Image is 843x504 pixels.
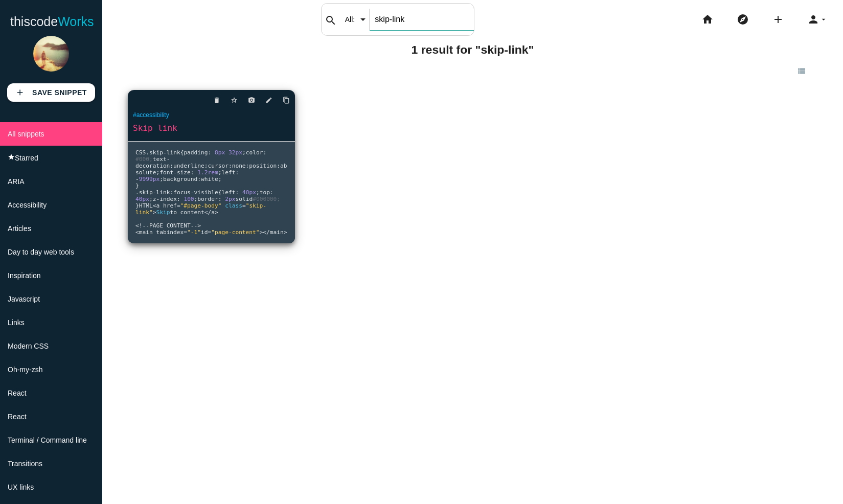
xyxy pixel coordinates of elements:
span: size [177,169,191,176]
span: Oh-my-zsh [8,365,42,374]
span: - [135,176,139,182]
span: : [170,189,173,196]
span: < [135,229,139,236]
span: Skip [156,209,170,216]
span: font [160,169,173,176]
span: React [8,413,27,421]
span: : [229,163,232,169]
span: white [201,176,218,182]
i: photo_camera [248,91,255,109]
span: : [270,189,274,196]
a: delete [205,91,220,109]
span: All snippets [8,130,44,138]
span: ; [246,163,249,169]
span: - [153,189,156,196]
span: Day to day web tools [8,248,74,256]
a: view_list [788,61,817,80]
span: #000; [135,156,153,163]
span: ; [160,176,163,182]
span: Articles [8,224,31,233]
span: > [153,209,156,216]
span: = [177,202,180,209]
a: addSave Snippet [7,83,95,102]
span: Transitions [8,460,42,468]
i: home [701,3,714,36]
span: 40px [135,196,149,202]
a: photo_camera [240,91,255,109]
span: text [153,156,167,163]
i: person [807,3,819,36]
span: visible [194,189,218,196]
span: a [211,209,215,216]
span: 32px [229,149,242,156]
span: : [235,189,239,196]
span: to content [170,209,204,216]
span: "-1" [187,229,201,236]
span: - [173,169,177,176]
span: : [208,149,212,156]
span: < [153,202,156,209]
span: decoration [135,163,170,169]
span: 2px [225,196,235,202]
span: absolute [135,163,287,176]
a: #accessibility [133,111,169,119]
span: a href [156,202,176,209]
span: . [146,149,149,156]
i: edit [265,91,272,109]
span: link [167,149,180,156]
span: - [156,196,160,202]
span: . [135,189,139,196]
span: UX links [8,483,34,491]
span: : [170,163,173,169]
a: Skip link [128,122,295,134]
span: - [163,149,167,156]
span: focus [173,189,191,196]
span: > [284,229,287,236]
i: arrow_drop_down [819,3,828,36]
i: view_list [797,62,806,79]
i: content_copy [283,91,290,109]
span: { [218,189,222,196]
span: Accessibility [8,201,47,209]
span: 1.2rem [197,169,218,176]
a: thiscodeWorks [10,5,94,38]
span: : [177,196,180,202]
span: index [160,196,177,202]
span: none [232,163,246,169]
span: ARIA [8,177,25,186]
span: #000000; [253,196,280,202]
span: main tabindex [139,229,184,236]
b: 1 result for "skip-link" [412,43,534,56]
span: color [246,149,263,156]
input: Search my snippets [370,9,473,30]
span: main [270,229,284,236]
span: solid [236,196,253,202]
span: </ [204,209,211,216]
span: - [167,156,170,163]
span: Links [8,318,25,327]
span: "#page-body" [180,202,222,209]
i: star [8,153,15,161]
span: ; [218,176,222,182]
span: padding [184,149,208,156]
span: link [156,189,170,196]
span: Terminal / Command line [8,436,87,444]
span: background [163,176,197,182]
span: CSS [135,149,146,156]
b: Save Snippet [32,88,87,97]
span: : [191,169,194,176]
span: cursor [208,163,228,169]
i: search [325,4,337,37]
i: explore [737,3,749,36]
span: "skip-link" [135,202,266,216]
span: 100 [184,196,194,202]
span: Works [58,14,94,29]
a: Copy to Clipboard [275,91,290,109]
span: Javascript [8,295,40,303]
span: id [201,229,208,236]
i: star_border [231,91,238,109]
span: underline [173,163,204,169]
span: "page-content" [211,229,259,236]
span: > [215,209,218,216]
span: skip [149,149,163,156]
